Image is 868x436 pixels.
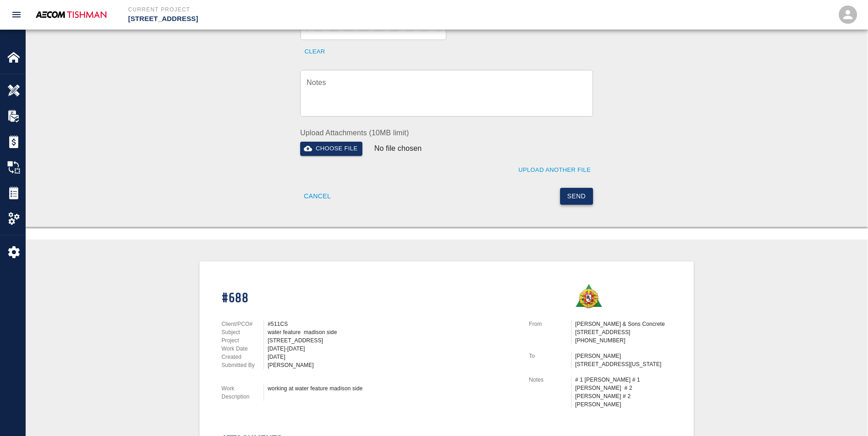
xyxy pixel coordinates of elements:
p: [STREET_ADDRESS] [575,328,672,336]
h1: #688 [221,291,518,307]
button: open drawer [5,4,27,26]
button: Send [560,188,593,205]
button: Clear [300,45,329,59]
p: [PHONE_NUMBER] [575,336,672,345]
div: [DATE] [268,353,518,361]
div: [STREET_ADDRESS] [268,336,518,345]
p: Client/PCO# [221,320,264,328]
button: Upload Another File [516,163,593,177]
img: AECOM Tishman [32,8,110,21]
p: [STREET_ADDRESS] [128,14,484,24]
p: Work Description [221,384,264,401]
p: No file chosen [374,143,422,154]
p: [PERSON_NAME] [575,352,672,360]
p: Created [221,353,264,361]
p: Subject [221,328,264,336]
div: [DATE]-[DATE] [268,345,518,353]
label: Upload Attachments (10MB limit) [300,128,593,138]
p: From [529,320,571,328]
div: #511CS [268,320,518,328]
div: # 1 [PERSON_NAME] # 1 [PERSON_NAME] # 2 [PERSON_NAME] # 2 [PERSON_NAME] [575,376,672,409]
div: working at water feature madison side [268,384,518,393]
button: Choose file [300,142,362,156]
p: Current Project [128,5,484,14]
img: Roger & Sons Concrete [575,283,603,309]
p: To [529,352,571,360]
div: [PERSON_NAME] [268,361,518,369]
iframe: Chat Widget [822,392,868,436]
button: Cancel [300,188,334,205]
p: [PERSON_NAME] & Sons Concrete [575,320,672,328]
p: Submitted By [221,361,264,369]
p: Notes [529,376,571,384]
p: [STREET_ADDRESS][US_STATE] [575,360,672,368]
div: water feature madison side [268,328,518,336]
p: Work Date [221,345,264,353]
p: Project [221,336,264,345]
